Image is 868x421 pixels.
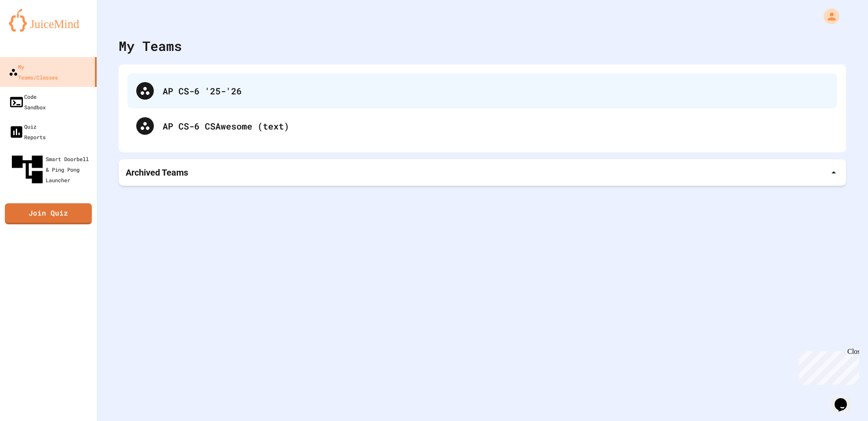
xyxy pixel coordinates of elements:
[9,61,58,83] div: My Teams/Classes
[127,73,837,108] div: AP CS-6 '25-'26
[127,108,837,144] div: AP CS-6 CSAwesome (text)
[814,6,842,26] div: My Account
[831,386,859,412] iframe: chat widget
[4,4,61,56] div: Chat with us now!Close
[9,121,46,142] div: Quiz Reports
[126,166,188,179] p: Archived Teams
[163,84,828,97] div: AP CS-6 '25-'26
[795,348,859,385] iframe: chat widget
[9,91,46,112] div: Code Sandbox
[9,9,88,32] img: logo-orange.svg
[9,151,93,188] div: Smart Doorbell & Ping Pong Launcher
[163,119,828,133] div: AP CS-6 CSAwesome (text)
[5,203,92,224] a: Join Quiz
[119,36,182,56] div: My Teams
